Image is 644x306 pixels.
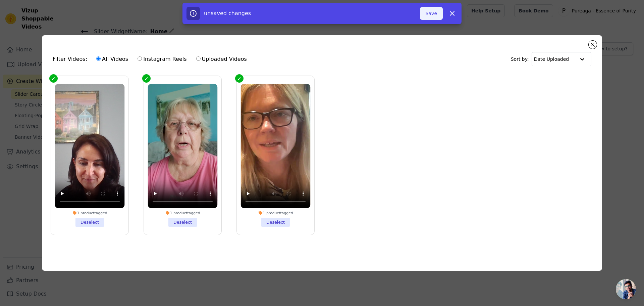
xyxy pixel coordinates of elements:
button: Close modal [589,41,597,49]
div: Sort by: [511,52,592,66]
button: Save [420,7,443,20]
div: Filter Videos: [53,51,251,67]
span: unsaved changes [204,10,251,16]
label: Instagram Reels [137,55,187,63]
div: 1 product tagged [148,211,217,215]
div: 1 product tagged [55,211,124,215]
label: All Videos [96,55,128,63]
a: Open chat [616,279,636,299]
div: 1 product tagged [240,211,310,215]
label: Uploaded Videos [196,55,247,63]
